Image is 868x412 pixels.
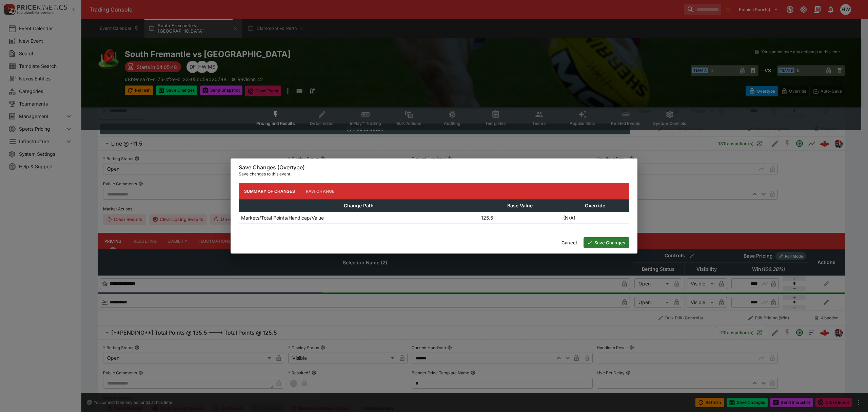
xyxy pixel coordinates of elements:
th: Base Value [479,200,561,212]
td: (N/A) [561,212,629,224]
p: Save changes to this event. [239,171,629,177]
th: Override [561,200,629,212]
button: Raw Change [300,183,340,199]
button: Summary of Changes [239,183,300,199]
th: Change Path [239,200,479,212]
button: Cancel [557,237,581,248]
td: 125.5 [479,212,561,224]
p: Markets/Total Points/Handicap/Value [241,214,324,221]
h6: Save Changes (Overtype) [239,164,629,171]
button: Save Changes [584,237,629,248]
